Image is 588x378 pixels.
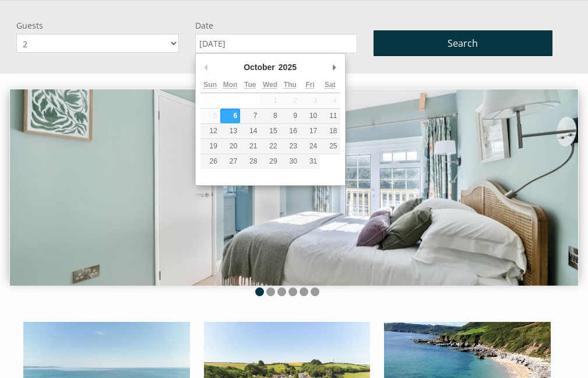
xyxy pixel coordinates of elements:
button: 29 [260,154,280,169]
button: 26 [200,154,220,169]
abbr: Tuesday [244,81,256,89]
button: Next Month [329,58,340,76]
button: 21 [240,139,260,154]
button: 14 [240,124,260,138]
button: 24 [300,139,320,154]
abbr: Sunday [203,81,217,89]
button: 17 [300,124,320,138]
button: 18 [320,124,340,138]
button: 6 [220,109,240,123]
abbr: Wednesday [263,81,277,89]
button: 10 [300,109,320,123]
button: Search [374,30,552,56]
abbr: Monday [223,81,238,89]
button: 19 [200,139,220,154]
button: 27 [220,154,240,169]
label: Guests [16,20,179,31]
button: 11 [320,109,340,123]
input: Arrival Date [195,34,358,53]
button: 9 [280,109,300,123]
abbr: Saturday [325,81,336,89]
button: 16 [280,124,300,138]
button: 28 [240,154,260,169]
button: 8 [260,109,280,123]
button: 7 [240,109,260,123]
abbr: Friday [305,81,314,89]
button: 22 [260,139,280,154]
button: 12 [200,124,220,138]
div: October [242,58,277,76]
button: 20 [220,139,240,154]
button: 13 [220,124,240,138]
button: 30 [280,154,300,169]
label: Date [195,20,358,31]
button: 23 [280,139,300,154]
div: 2025 [277,58,298,76]
span: Search [448,37,478,50]
button: 25 [320,139,340,154]
abbr: Thursday [284,81,297,89]
button: 15 [260,124,280,138]
button: 31 [300,154,320,169]
button: Previous Month [200,58,212,76]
